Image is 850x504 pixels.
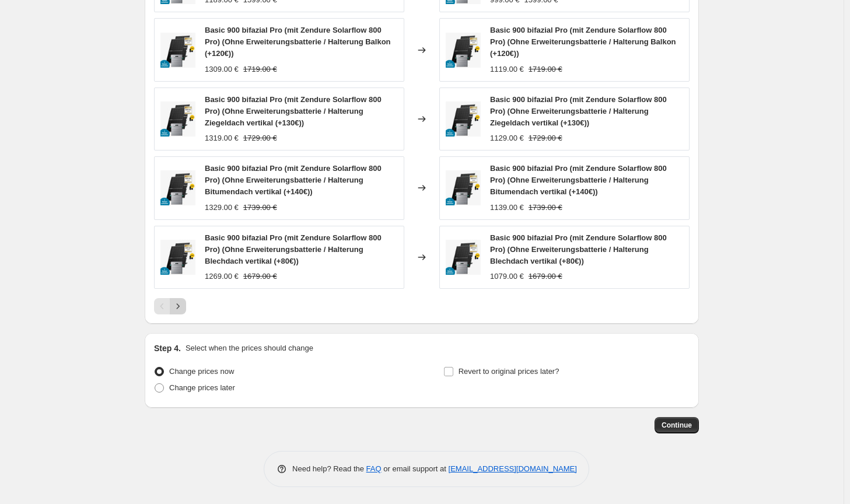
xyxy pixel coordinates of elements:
[243,202,277,213] strike: 1739.00 €
[205,271,239,282] div: 1269.00 €
[490,233,667,265] span: Basic 900 bifazial Pro (mit Zendure Solarflow 800 Pro) (Ohne Erweiterungsbatterie / Halterung Ble...
[446,33,481,68] img: Basic_Set_900_mit_Solarflow_800_Speicher_80x.webp
[170,298,186,314] button: Next
[490,202,524,213] div: 1139.00 €
[205,64,239,75] div: 1309.00 €
[446,240,481,275] img: Basic_Set_900_mit_Solarflow_800_Speicher_80x.webp
[160,170,195,205] img: Basic_Set_900_mit_Solarflow_800_Speicher_80x.webp
[205,132,239,144] div: 1319.00 €
[160,240,195,275] img: Basic_Set_900_mit_Solarflow_800_Speicher_80x.webp
[169,383,235,392] span: Change prices later
[490,95,667,127] span: Basic 900 bifazial Pro (mit Zendure Solarflow 800 Pro) (Ohne Erweiterungsbatterie / Halterung Zie...
[529,271,562,282] strike: 1679.00 €
[205,164,382,196] span: Basic 900 bifazial Pro (mit Zendure Solarflow 800 Pro) (Ohne Erweiterungsbatterie / Halterung Bit...
[243,271,277,282] strike: 1679.00 €
[655,417,699,433] button: Continue
[186,342,313,354] p: Select when the prices should change
[243,132,277,144] strike: 1729.00 €
[160,33,195,68] img: Basic_Set_900_mit_Solarflow_800_Speicher_80x.webp
[529,64,562,75] strike: 1719.00 €
[382,464,449,473] span: or email support at
[446,101,481,136] img: Basic_Set_900_mit_Solarflow_800_Speicher_80x.webp
[529,132,562,144] strike: 1729.00 €
[490,132,524,144] div: 1129.00 €
[449,464,577,473] a: [EMAIL_ADDRESS][DOMAIN_NAME]
[205,95,382,127] span: Basic 900 bifazial Pro (mit Zendure Solarflow 800 Pro) (Ohne Erweiterungsbatterie / Halterung Zie...
[160,101,195,136] img: Basic_Set_900_mit_Solarflow_800_Speicher_80x.webp
[662,421,692,430] span: Continue
[459,367,559,376] span: Revert to original prices later?
[205,26,391,58] span: Basic 900 bifazial Pro (mit Zendure Solarflow 800 Pro) (Ohne Erweiterungsbatterie / Halterung Bal...
[154,342,181,354] h2: Step 4.
[529,202,562,213] strike: 1739.00 €
[490,271,524,282] div: 1079.00 €
[366,464,382,473] a: FAQ
[154,298,186,314] nav: Pagination
[243,64,277,75] strike: 1719.00 €
[292,464,366,473] span: Need help? Read the
[490,26,676,58] span: Basic 900 bifazial Pro (mit Zendure Solarflow 800 Pro) (Ohne Erweiterungsbatterie / Halterung Bal...
[169,367,234,376] span: Change prices now
[490,64,524,75] div: 1119.00 €
[490,164,667,196] span: Basic 900 bifazial Pro (mit Zendure Solarflow 800 Pro) (Ohne Erweiterungsbatterie / Halterung Bit...
[205,202,239,213] div: 1329.00 €
[205,233,382,265] span: Basic 900 bifazial Pro (mit Zendure Solarflow 800 Pro) (Ohne Erweiterungsbatterie / Halterung Ble...
[446,170,481,205] img: Basic_Set_900_mit_Solarflow_800_Speicher_80x.webp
